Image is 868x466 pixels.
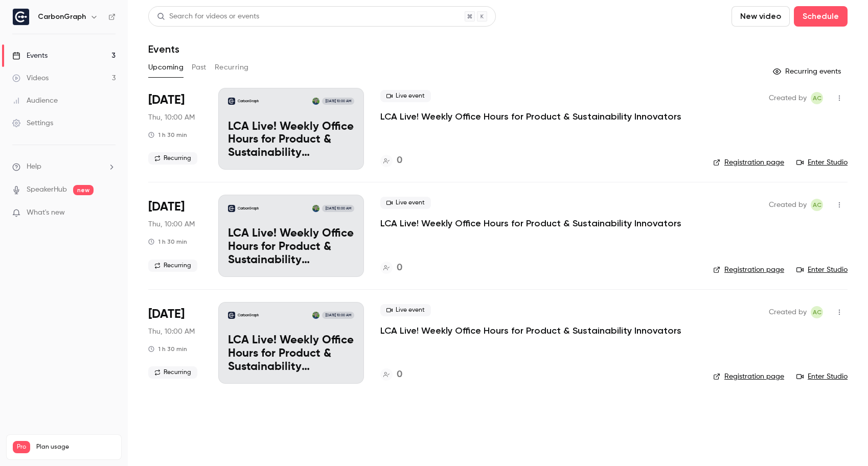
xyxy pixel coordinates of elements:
span: Recurring [148,152,197,165]
img: LCA Live! Weekly Office Hours for Product & Sustainability Innovators [228,98,235,105]
span: [DATE] 10:00 AM [322,312,354,319]
div: Oct 2 Thu, 9:00 AM (America/Los Angeles) [148,88,202,170]
p: CarbonGraph [238,206,259,211]
a: 0 [380,261,402,275]
a: Registration page [713,371,784,382]
a: Enter Studio [796,371,848,382]
span: Created by [769,92,807,104]
div: Search for videos or events [157,11,259,22]
button: Upcoming [148,59,184,76]
span: Recurring [148,366,197,379]
button: New video [732,6,790,27]
span: [DATE] [148,306,185,322]
span: Alexander Crease [811,306,823,318]
div: 1 h 30 min [148,345,187,353]
a: Registration page [713,157,784,168]
p: CarbonGraph [238,99,259,104]
span: Plan usage [36,443,115,451]
span: Created by [769,199,807,211]
div: Events [12,51,48,61]
button: Recurring [215,59,249,76]
span: What's new [27,207,65,218]
span: Thu, 10:00 AM [148,112,195,123]
img: CarbonGraph [13,9,29,25]
img: Alexander Crease [312,312,319,319]
div: Audience [12,96,58,106]
h4: 0 [397,368,402,382]
li: help-dropdown-opener [12,161,116,172]
span: Live event [380,90,431,102]
span: Live event [380,197,431,209]
button: Schedule [794,6,848,27]
a: 0 [380,368,402,382]
button: Past [192,59,207,76]
a: LCA Live! Weekly Office Hours for Product & Sustainability InnovatorsCarbonGraphAlexander Crease[... [218,302,364,384]
span: Help [27,161,41,172]
img: Alexander Crease [312,205,319,212]
iframe: Noticeable Trigger [103,208,116,218]
h4: 0 [397,154,402,168]
span: Live event [380,304,431,316]
p: CarbonGraph [238,313,259,318]
span: Pro [13,441,30,453]
span: new [73,185,94,195]
span: [DATE] 10:00 AM [322,98,354,105]
span: [DATE] [148,199,185,215]
div: Oct 16 Thu, 9:00 AM (America/Los Angeles) [148,302,202,384]
span: Recurring [148,260,197,272]
span: [DATE] [148,92,185,108]
div: Videos [12,73,49,83]
h4: 0 [397,261,402,275]
p: LCA Live! Weekly Office Hours for Product & Sustainability Innovators [228,227,354,267]
span: AC [813,92,821,104]
div: 1 h 30 min [148,238,187,246]
span: AC [813,199,821,211]
span: [DATE] 10:00 AM [322,205,354,212]
div: 1 h 30 min [148,131,187,139]
img: LCA Live! Weekly Office Hours for Product & Sustainability Innovators [228,205,235,212]
a: LCA Live! Weekly Office Hours for Product & Sustainability InnovatorsCarbonGraphAlexander Crease[... [218,195,364,276]
span: AC [813,306,821,318]
div: Oct 9 Thu, 9:00 AM (America/Los Angeles) [148,195,202,276]
p: LCA Live! Weekly Office Hours for Product & Sustainability Innovators [228,334,354,374]
span: Created by [769,306,807,318]
h1: Events [148,43,179,55]
p: LCA Live! Weekly Office Hours for Product & Sustainability Innovators [228,121,354,160]
a: LCA Live! Weekly Office Hours for Product & Sustainability Innovators [380,324,681,337]
button: Recurring events [768,63,848,80]
span: Thu, 10:00 AM [148,327,195,337]
img: LCA Live! Weekly Office Hours for Product & Sustainability Innovators [228,312,235,319]
a: Enter Studio [796,265,848,275]
a: Registration page [713,265,784,275]
span: Alexander Crease [811,92,823,104]
img: Alexander Crease [312,98,319,105]
span: Thu, 10:00 AM [148,219,195,229]
a: LCA Live! Weekly Office Hours for Product & Sustainability Innovators [380,110,681,123]
a: LCA Live! Weekly Office Hours for Product & Sustainability Innovators [380,217,681,229]
div: Settings [12,118,53,128]
a: Enter Studio [796,157,848,168]
a: LCA Live! Weekly Office Hours for Product & Sustainability InnovatorsCarbonGraphAlexander Crease[... [218,88,364,170]
span: Alexander Crease [811,199,823,211]
h6: CarbonGraph [38,12,86,22]
a: 0 [380,154,402,168]
a: SpeakerHub [27,184,67,195]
